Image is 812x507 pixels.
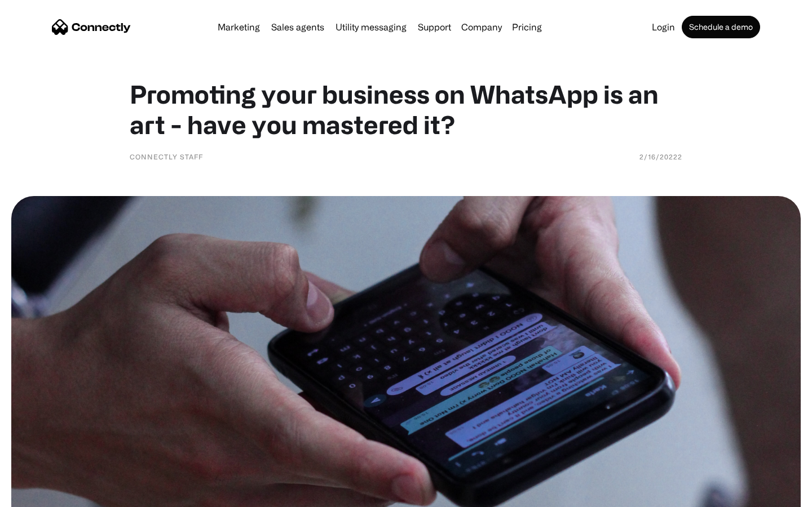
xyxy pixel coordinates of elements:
a: Marketing [213,23,264,32]
a: home [52,19,131,35]
a: Sales agents [267,23,329,32]
div: Connectly Staff [130,151,203,162]
div: Company [458,19,505,35]
ul: Language list [23,487,68,503]
a: Utility messaging [331,23,411,32]
a: Login [647,23,679,32]
div: 2/16/20222 [639,151,682,162]
aside: Language selected: English [11,487,68,503]
a: Schedule a demo [682,16,760,38]
div: Company [461,19,502,35]
a: Support [413,23,456,32]
a: Pricing [507,23,546,32]
h1: Promoting your business on WhatsApp is an art - have you mastered it? [130,79,682,140]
